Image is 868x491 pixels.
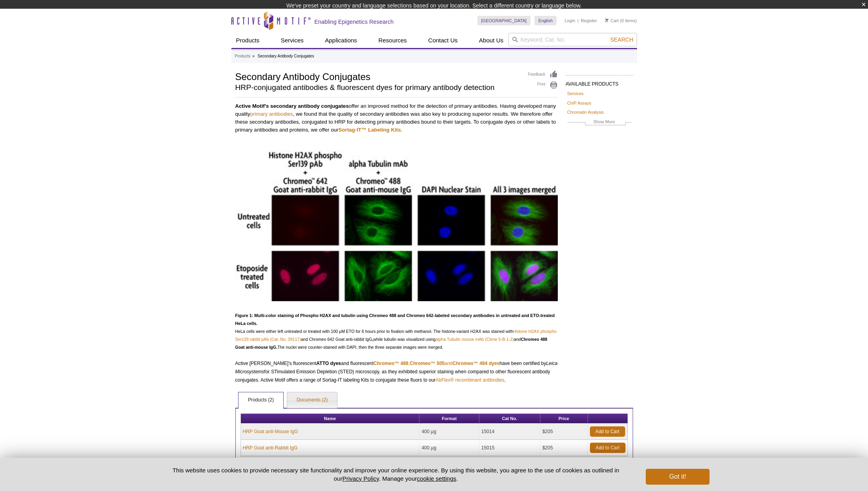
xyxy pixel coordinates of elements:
a: Resources [374,33,412,48]
h2: Enabling Epigenetics Research [315,18,394,25]
a: Sortag-IT™ Labeling Kits. [338,127,402,133]
a: Documents (2) [287,392,338,408]
span: Search [610,36,633,43]
a: ChIP Assays [567,99,591,107]
li: | [578,16,579,25]
a: Services [567,90,584,97]
i: Leica Microsystems [235,361,558,374]
h2: HRP-conjugated antibodies & fluorescent dyes for primary antibody detection [235,84,520,91]
strong: , [372,337,373,342]
a: [GEOGRAPHIC_DATA] [477,16,531,25]
a: Login [565,18,575,23]
th: Price [540,414,588,424]
a: Services [276,33,309,48]
button: Search [608,36,635,43]
b: Chromeo™ 505 [410,361,444,366]
span: Active [PERSON_NAME]'s fluorescent and fluorescent have been certified by for STimulated Emission... [235,361,558,383]
a: Register [581,18,597,23]
a: AbFlex® recombinant antibodies [435,377,504,383]
td: 15015 [479,440,540,456]
a: primary antibodies [250,111,293,117]
a: Cart [605,18,619,23]
p: offer an improved method for the detection of primary antibodies. Having developed many quality ,... [235,102,558,134]
a: HRP Goat anti-Mouse IgG [243,428,298,435]
td: $205 [540,440,588,456]
p: This website uses cookies to provide necessary site functionality and improve your online experie... [159,466,633,483]
a: Products (2) [238,392,283,408]
b: Chromeo™ 494 dyes [452,361,500,366]
th: Name [241,414,420,424]
a: Products [235,53,250,60]
a: Add to Cart [590,426,625,437]
a: Privacy Policy [342,475,379,482]
a: Print [528,81,558,90]
a: Chromatin Analysis [567,109,604,116]
li: » [252,54,255,58]
td: 15014 [479,424,540,440]
input: Keyword, Cat. No. [508,33,637,46]
span: HeLa cells were either left untreated or treated with 100 µM ETO for 6 hours prior to fixation wi... [235,329,557,350]
a: Histone H2AX phospho Ser139 rabbit pAb (Cat. No. 39117) [235,329,557,342]
b: Chromeo™ 488 [374,361,408,366]
h1: Secondary Antibody Conjugates [235,70,520,82]
a: Chromeo™ 488,Chromeo™ 505andChromeo™ 494 dyes [374,361,500,366]
a: HRP Goat anti-Rabbit IgG [243,444,298,451]
th: Cat No. [479,414,540,424]
a: Contact Us [424,33,462,48]
img: Your Cart [605,18,609,22]
th: Format [420,414,479,424]
a: About Us [474,33,508,48]
img: Multi-color staining of Phospho H2AX and tubulin using Chromeo 488 and Chromeo 642 secondary anti... [235,150,558,301]
a: English [534,16,557,25]
td: 400 µg [420,424,479,440]
b: ATTO dyes [317,361,341,366]
button: cookie settings [417,475,456,482]
a: Products [231,33,264,48]
button: Got it! [646,469,709,485]
a: Add to Cart [590,443,626,453]
td: 400 µg [420,440,479,456]
td: $205 [540,424,588,440]
a: Show More [567,118,631,127]
img: Change Here [474,6,495,25]
strong: Active Motif's secondary antibody conjugates [235,103,349,109]
h5: Figure 1: Multi-color staining of Phospho H2AX and tubulin using Chromeo 488 and Chromeo 642-labe... [235,311,558,327]
li: Secondary Antibody Conjugates [258,54,314,58]
h2: AVAILABLE PRODUCTS [566,75,633,89]
li: (0 items) [605,16,637,25]
a: Feedback [528,70,558,79]
a: alpha Tubulin mouse mAb (Clone 5-B-1-2) [435,337,514,342]
a: Applications [320,33,362,48]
